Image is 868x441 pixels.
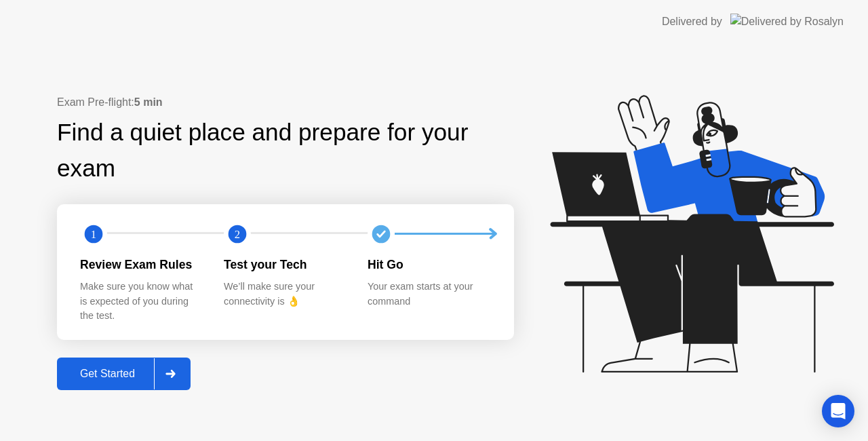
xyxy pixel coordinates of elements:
[91,227,96,240] text: 1
[80,256,202,273] div: Review Exam Rules
[368,280,490,309] div: Your exam starts at your command
[224,256,346,273] div: Test your Tech
[80,280,202,324] div: Make sure you know what is expected of you during the test.
[662,14,722,30] div: Delivered by
[57,94,514,111] div: Exam Pre-flight:
[730,14,844,29] img: Delivered by Rosalyn
[61,368,154,380] div: Get Started
[822,395,854,427] div: Open Intercom Messenger
[57,358,191,390] button: Get Started
[134,96,163,108] b: 5 min
[235,227,240,240] text: 2
[224,280,346,309] div: We’ll make sure your connectivity is 👌
[368,256,490,273] div: Hit Go
[57,115,514,187] div: Find a quiet place and prepare for your exam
